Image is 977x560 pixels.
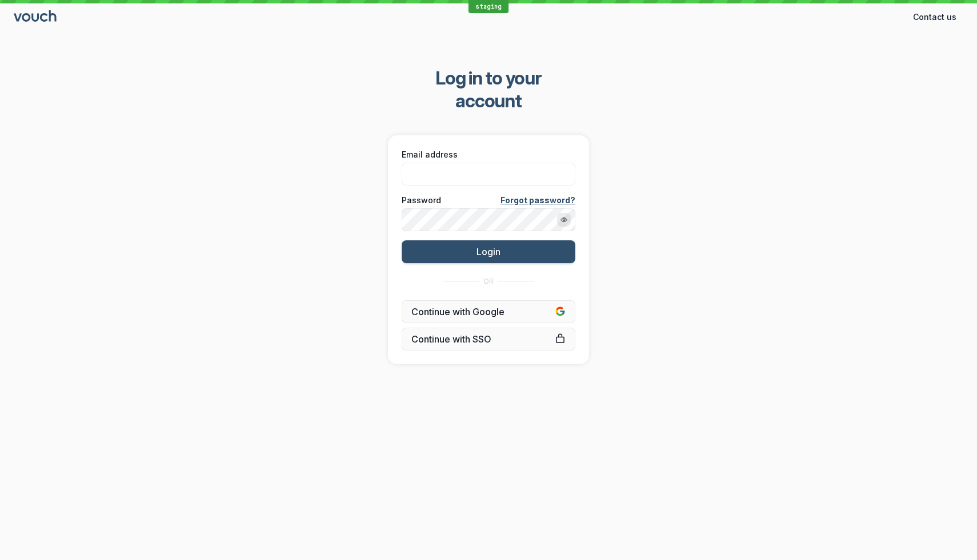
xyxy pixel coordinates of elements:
[14,13,58,22] a: Go to sign in
[411,333,566,345] span: Continue with SSO
[906,8,963,26] button: Contact us
[402,149,458,160] span: Email address
[483,277,494,286] span: OR
[402,328,575,350] a: Continue with SSO
[402,300,575,323] button: Continue with Google
[913,11,956,23] span: Contact us
[557,213,571,227] button: Show password
[402,195,441,206] span: Password
[500,195,575,206] a: Forgot password?
[477,246,500,257] span: Login
[402,240,575,263] button: Login
[403,67,574,112] span: Log in to your account
[411,306,566,317] span: Continue with Google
